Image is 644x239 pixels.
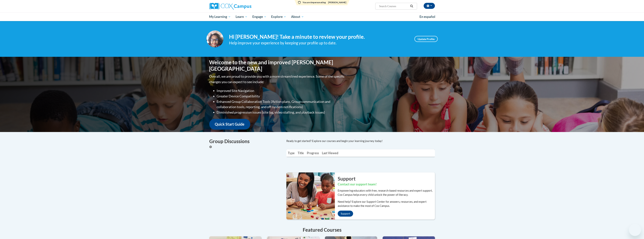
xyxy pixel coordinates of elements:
[236,14,247,19] span: Learn
[269,12,289,21] a: Explore
[629,224,641,236] iframe: Button to launch messaging window
[217,88,346,93] li: Improved Site Navigation
[414,36,438,42] a: Update Profile
[338,182,435,187] h3: Contact our support team!
[209,14,231,19] span: My Learning
[379,4,409,8] input: Search Courses
[284,172,335,219] img: ...
[338,189,435,197] p: Empowering educators with free, research-based resources and expert support, Cox Campus helps eve...
[338,175,435,182] h2: Support
[409,4,414,8] button: Search
[209,119,250,130] a: Quick Start Guide
[289,12,306,21] a: About
[338,200,435,208] p: Need help? Explore our Support Center for answers, resources, and expert assistance to make the m...
[252,14,266,19] span: Engage
[207,12,233,21] a: My Learning
[209,74,346,85] p: Overall, we are proud to provide you with a more streamlined experience. Some of the specific cha...
[320,149,340,157] th: Last Viewed
[305,149,320,157] th: Progress
[286,149,296,157] th: Type
[209,3,251,10] img: Cox Campus
[217,99,346,110] li: Enhanced Group Collaboration Tools (Action plans, Group communication and collaboration tools, re...
[217,93,346,99] li: Greater Device Compatibility
[233,12,250,21] a: Learn
[250,12,269,21] a: Engage
[206,30,223,47] img: Profile Image
[217,110,346,115] li: Diminished progression issues (site lag, video stalling, and playback issues)
[209,59,346,72] h1: Welcome to the new and improved [PERSON_NAME][GEOGRAPHIC_DATA]
[229,34,409,40] h4: Hi [PERSON_NAME]! Take a minute to review your profile.
[291,14,304,19] span: About
[209,138,281,145] h4: Group Discussions
[229,40,409,46] div: Help improve your experience by keeping your profile up to date.
[204,12,441,21] div: Main menu
[419,15,435,19] span: En español
[271,14,286,19] span: Explore
[209,226,435,234] h4: Featured Courses
[417,13,438,21] a: En español
[209,3,281,10] a: Cox Campus
[338,211,353,217] a: Support
[424,3,435,9] button: Account Settings
[296,149,305,157] th: Title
